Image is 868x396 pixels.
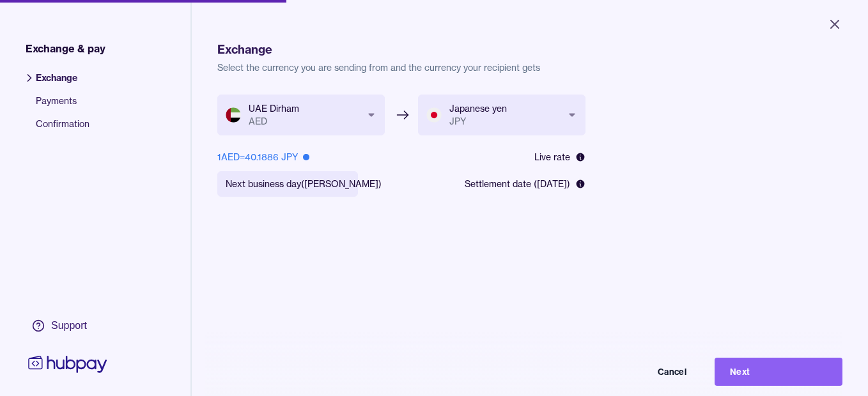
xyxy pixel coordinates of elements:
button: Close [812,10,858,38]
span: Settlement date ( ) [465,178,570,190]
div: Support [51,319,87,333]
span: Exchange & pay [26,41,105,56]
span: Payments [36,95,89,118]
button: Next [715,358,842,386]
span: Exchange [36,72,89,95]
div: 1 AED = 40.1886 JPY [217,151,309,164]
span: [DATE] [537,178,567,190]
p: Select the currency you are sending from and the currency your recipient gets [217,61,842,74]
div: Live rate [534,151,585,164]
span: Confirmation [36,118,89,141]
button: Cancel [574,358,702,386]
a: Support [26,312,110,339]
h1: Exchange [217,41,842,59]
